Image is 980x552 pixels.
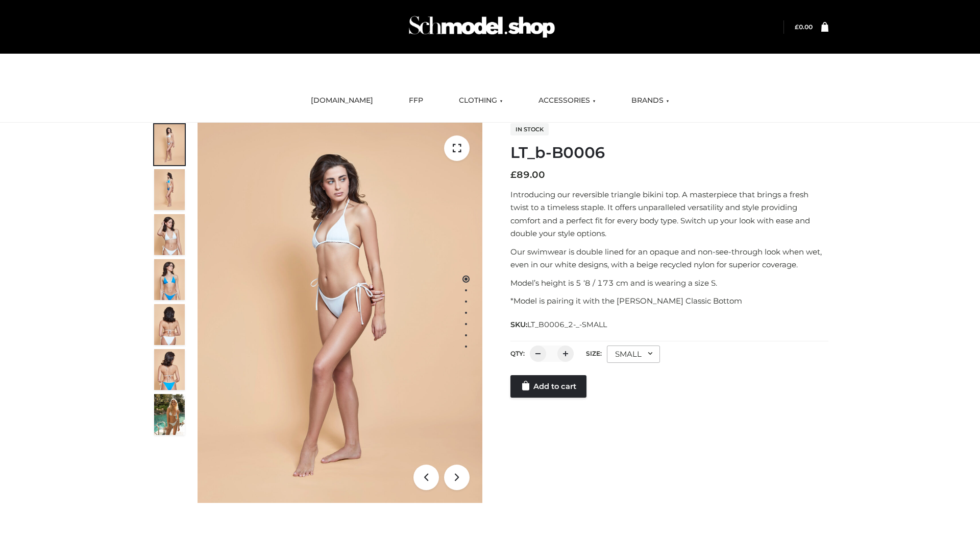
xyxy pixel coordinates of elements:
p: Introducing our reversible triangle bikini top. A masterpiece that brings a fresh twist to a time... [510,188,828,240]
a: Add to cart [510,375,586,398]
h1: LT_b-B0006 [510,144,828,162]
a: £0.00 [795,23,813,31]
span: In stock [510,123,549,135]
img: ArielClassicBikiniTop_CloudNine_AzureSky_OW114ECO_3-scaled.jpg [154,214,185,255]
label: Size: [586,350,602,357]
a: CLOTHING [451,89,510,112]
img: ArielClassicBikiniTop_CloudNine_AzureSky_OW114ECO_2-scaled.jpg [154,169,185,210]
bdi: 0.00 [795,23,813,31]
img: ArielClassicBikiniTop_CloudNine_AzureSky_OW114ECO_1 [198,123,482,503]
a: [DOMAIN_NAME] [303,89,381,112]
img: Schmodel Admin 964 [405,7,558,47]
span: £ [795,23,799,31]
span: SKU: [510,318,608,331]
img: Arieltop_CloudNine_AzureSky2.jpg [154,394,185,435]
a: FFP [401,89,431,112]
a: ACCESSORIES [531,89,603,112]
img: ArielClassicBikiniTop_CloudNine_AzureSky_OW114ECO_4-scaled.jpg [154,259,185,300]
span: £ [510,169,517,180]
p: Our swimwear is double lined for an opaque and non-see-through look when wet, even in our white d... [510,245,828,271]
bdi: 89.00 [510,169,545,180]
p: *Model is pairing it with the [PERSON_NAME] Classic Bottom [510,294,828,308]
a: BRANDS [624,89,677,112]
span: LT_B0006_2-_-SMALL [527,320,607,329]
img: ArielClassicBikiniTop_CloudNine_AzureSky_OW114ECO_8-scaled.jpg [154,349,185,390]
img: ArielClassicBikiniTop_CloudNine_AzureSky_OW114ECO_7-scaled.jpg [154,304,185,345]
img: ArielClassicBikiniTop_CloudNine_AzureSky_OW114ECO_1-scaled.jpg [154,124,185,165]
p: Model’s height is 5 ‘8 / 173 cm and is wearing a size S. [510,277,828,290]
div: SMALL [607,346,660,363]
label: QTY: [510,350,525,357]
